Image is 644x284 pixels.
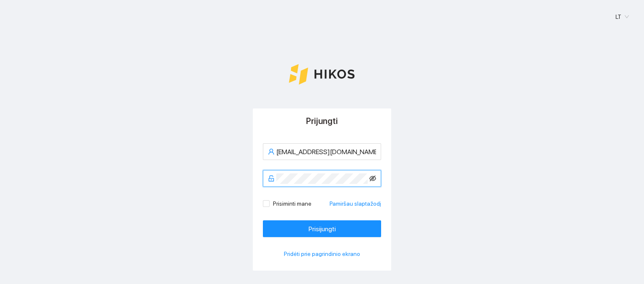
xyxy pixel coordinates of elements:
[284,249,360,258] span: Pridėti prie pagrindinio ekrano
[615,10,629,23] span: LT
[263,247,381,261] button: Pridėti prie pagrindinio ekrano
[276,147,376,157] input: El. paštas
[268,175,275,182] span: unlock
[309,224,336,234] span: Prisijungti
[268,148,275,155] span: user
[306,116,338,126] span: Prijungti
[330,199,381,208] a: Pamiršau slaptažodį
[270,199,315,208] span: Prisiminti mane
[369,175,376,182] span: eye-invisible
[263,220,381,237] button: Prisijungti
